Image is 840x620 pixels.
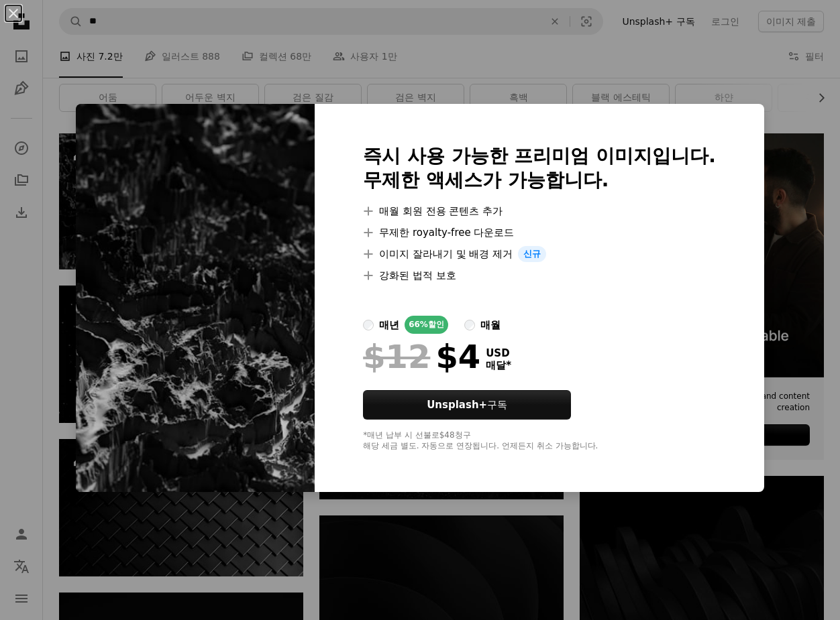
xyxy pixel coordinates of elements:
[518,246,546,262] span: 신규
[363,320,374,330] input: 매년66%할인
[76,104,315,492] img: premium_photo-1663954130790-e85da8e5539c
[427,399,487,411] strong: Unsplash+
[363,390,571,420] button: Unsplash+구독
[464,320,475,330] input: 매월
[486,347,511,359] span: USD
[363,339,430,374] span: $12
[363,430,716,452] div: *매년 납부 시 선불로 $48 청구 해당 세금 별도. 자동으로 연장됩니다. 언제든지 취소 가능합니다.
[363,267,716,284] li: 강화된 법적 보호
[363,225,716,241] li: 무제한 royalty-free 다운로드
[379,317,399,333] div: 매년
[363,339,480,374] div: $4
[405,316,448,334] div: 66% 할인
[363,246,716,262] li: 이미지 잘라내기 및 배경 제거
[363,203,716,219] li: 매월 회원 전용 콘텐츠 추가
[363,144,716,192] h2: 즉시 사용 가능한 프리미엄 이미지입니다. 무제한 액세스가 가능합니다.
[480,317,501,333] div: 매월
